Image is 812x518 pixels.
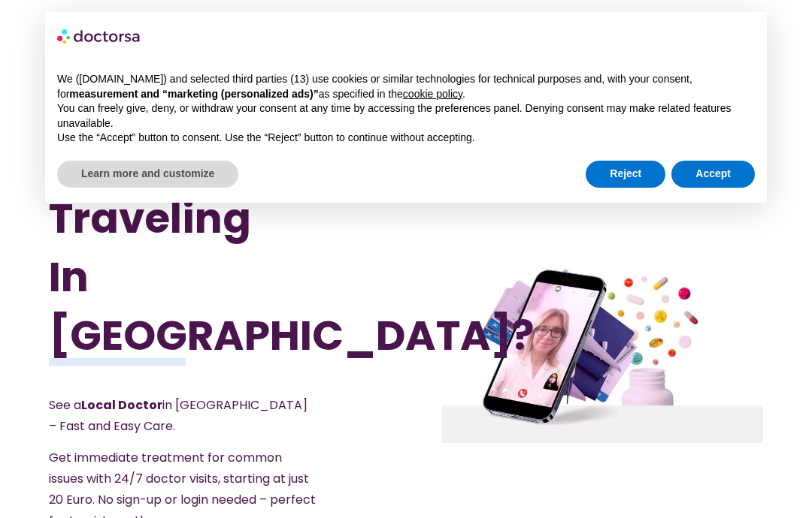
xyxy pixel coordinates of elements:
strong: Local Doctor [81,396,162,414]
button: Reject [586,161,665,188]
p: We ([DOMAIN_NAME]) and selected third parties (13) use cookies or similar technologies for techni... [57,72,755,101]
a: cookie policy [403,88,462,100]
h1: Got Sick While Traveling In [GEOGRAPHIC_DATA]? [49,72,353,365]
p: Use the “Accept” button to consent. Use the “Reject” button to continue without accepting. [57,131,755,146]
button: Learn more and customize [57,161,238,188]
p: You can freely give, deny, or withdraw your consent at any time by accessing the preferences pane... [57,101,755,131]
button: Accept [671,161,755,188]
strong: measurement and “marketing (personalized ads)” [69,88,318,100]
img: logo [57,24,141,48]
span: See a in [GEOGRAPHIC_DATA] – Fast and Easy Care. [49,396,308,435]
